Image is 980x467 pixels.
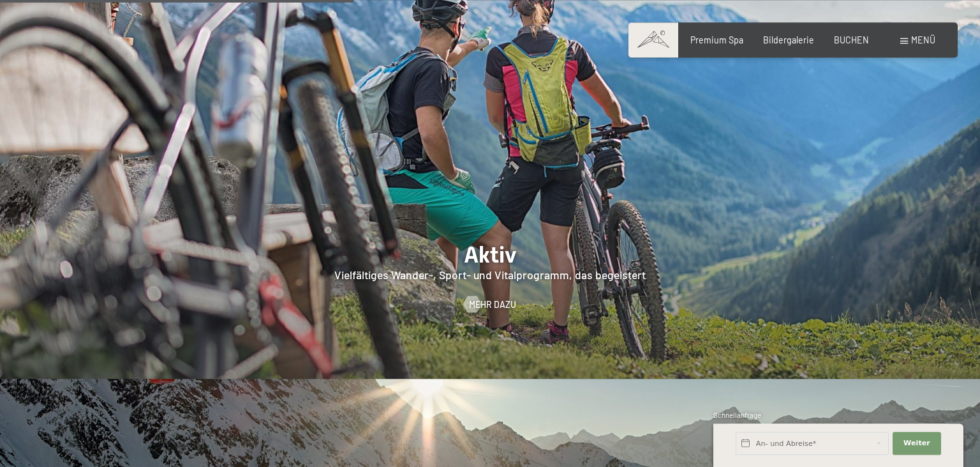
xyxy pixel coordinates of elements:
[834,34,869,45] a: BUCHEN
[903,438,930,448] span: Weiter
[464,298,517,311] a: Mehr dazu
[713,411,761,419] span: Schnellanfrage
[911,34,935,45] span: Menü
[763,34,814,45] a: Bildergalerie
[469,298,516,311] span: Mehr dazu
[690,34,743,45] a: Premium Spa
[893,432,941,455] button: Weiter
